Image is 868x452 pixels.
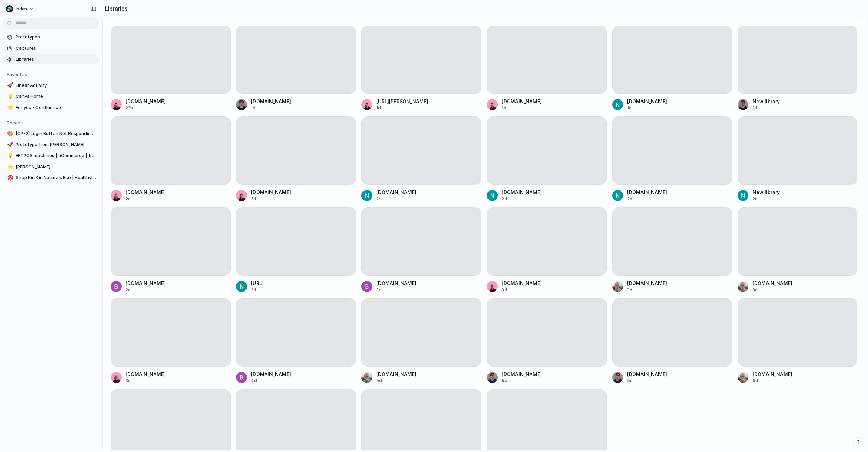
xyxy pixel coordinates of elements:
[502,98,542,105] div: [DOMAIN_NAME]
[7,130,12,138] div: 🎨
[3,173,99,183] a: 🎯Shop Kin Kin Naturals Eco | Healthylife
[6,174,13,181] button: 🎯
[7,81,12,89] div: 🚀
[102,4,128,13] h2: Libraries
[16,93,96,100] span: Canva Home
[502,378,542,384] div: 5d
[126,371,166,378] div: [DOMAIN_NAME]
[3,43,99,53] a: Captures
[7,120,22,125] span: Recent
[3,54,99,64] a: Libraries
[376,189,416,196] div: [DOMAIN_NAME]
[502,371,542,378] div: [DOMAIN_NAME]
[753,196,780,202] div: 2d
[3,91,99,102] a: 💡Canva Home
[3,140,99,150] a: 🚀Prototype from [PERSON_NAME]
[16,141,96,148] span: Prototype from [PERSON_NAME]
[16,5,27,12] span: Index
[6,82,13,89] button: 🚀
[6,163,13,170] button: ⭐
[376,105,428,111] div: 1d
[7,93,12,100] div: 💡
[16,152,96,159] span: EFTPOS machines | eCommerce | free quote | Tyro
[627,189,667,196] div: [DOMAIN_NAME]
[126,378,166,384] div: 3d
[753,287,792,293] div: 3d
[7,104,12,111] div: ⭐
[16,130,96,137] span: [CP-2] Login Button Not Responding on Homepage - Jira
[251,378,291,384] div: 4d
[251,98,291,105] div: [DOMAIN_NAME]
[376,280,416,287] div: [DOMAIN_NAME]
[16,82,96,89] span: Linear Activity
[627,280,667,287] div: [DOMAIN_NAME]
[753,105,780,111] div: 1d
[16,163,96,170] span: [PERSON_NAME]
[251,371,291,378] div: [DOMAIN_NAME]
[502,105,542,111] div: 1d
[753,189,780,196] div: New library
[7,163,12,171] div: ⭐
[753,378,792,384] div: 5d
[7,72,27,77] span: Favorites
[3,32,99,42] a: Prototypes
[6,93,13,100] button: 💡
[16,45,96,52] span: Captures
[3,103,99,113] a: ⭐For you - Confluence
[3,80,99,91] a: 🚀Linear Activity
[3,162,99,172] a: ⭐[PERSON_NAME]
[6,130,13,137] button: 🎨
[6,141,13,148] button: 🚀
[376,378,416,384] div: 5d
[3,128,99,139] a: 🎨[CP-2] Login Button Not Responding on Homepage - Jira
[126,280,166,287] div: [DOMAIN_NAME]
[251,189,291,196] div: [DOMAIN_NAME]
[16,56,96,63] span: Libraries
[3,3,38,14] button: Index
[7,174,12,182] div: 🎯
[502,196,542,202] div: 2d
[753,98,780,105] div: New library
[126,105,166,111] div: 22h
[16,174,96,181] span: Shop Kin Kin Naturals Eco | Healthylife
[6,152,13,159] button: 💡
[7,152,12,160] div: 💡
[251,196,291,202] div: 2d
[7,141,12,149] div: 🚀
[627,287,667,293] div: 3d
[502,280,542,287] div: [DOMAIN_NAME]
[502,189,542,196] div: [DOMAIN_NAME]
[502,287,542,293] div: 3d
[251,105,291,111] div: 1d
[627,105,667,111] div: 1d
[16,34,96,41] span: Prototypes
[627,378,667,384] div: 5d
[251,280,264,287] div: [URL]
[376,371,416,378] div: [DOMAIN_NAME]
[376,98,428,105] div: [URL][PERSON_NAME]
[376,196,416,202] div: 2d
[126,98,166,105] div: [DOMAIN_NAME]
[627,371,667,378] div: [DOMAIN_NAME]
[126,196,166,202] div: 2d
[126,189,166,196] div: [DOMAIN_NAME]
[3,151,99,161] a: 💡EFTPOS machines | eCommerce | free quote | Tyro
[627,98,667,105] div: [DOMAIN_NAME]
[6,104,13,111] button: ⭐
[753,280,792,287] div: [DOMAIN_NAME]
[753,371,792,378] div: [DOMAIN_NAME]
[627,196,667,202] div: 2d
[126,287,166,293] div: 2d
[376,287,416,293] div: 3d
[251,287,264,293] div: 2d
[16,104,96,111] span: For you - Confluence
